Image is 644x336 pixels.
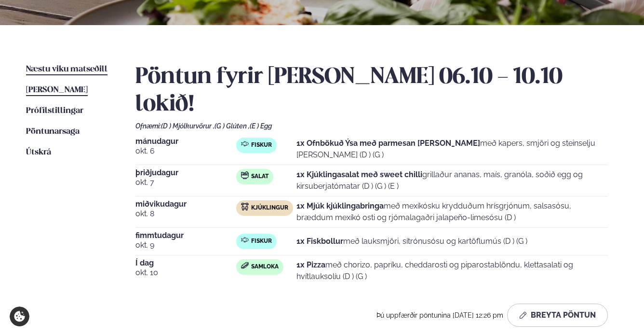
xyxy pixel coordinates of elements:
[296,170,422,179] strong: 1x Kjúklingasalat með sweet chilli
[250,122,272,130] span: (E ) Egg
[296,139,480,148] strong: 1x Ofnbökuð Ýsa með parmesan [PERSON_NAME]
[251,263,279,271] span: Samloka
[161,122,215,130] span: (D ) Mjólkurvörur ,
[135,232,236,239] span: fimmtudagur
[26,147,51,158] a: Útskrá
[135,138,236,145] span: mánudagur
[26,64,107,75] a: Næstu viku matseðill
[215,122,250,130] span: (G ) Glúten ,
[135,169,236,177] span: þriðjudagur
[507,304,608,327] button: Breyta Pöntun
[296,201,384,210] strong: 1x Mjúk kjúklingabringa
[296,236,527,247] p: með lauksmjöri, sítrónusósu og kartöflumús (D ) (G )
[296,138,608,161] p: með kapers, smjöri og steinselju [PERSON_NAME] (D ) (G )
[26,105,83,117] a: Prófílstillingar
[26,86,88,94] span: [PERSON_NAME]
[10,307,29,326] a: Cookie settings
[241,203,249,210] img: chicken.svg
[135,200,236,208] span: miðvikudagur
[26,107,83,115] span: Prófílstillingar
[26,148,51,156] span: Útskrá
[135,122,618,130] div: Ofnæmi:
[26,126,80,138] a: Pöntunarsaga
[296,169,608,192] p: grillaður ananas, maís, granóla, soðið egg og kirsuberjatómatar (D ) (G ) (E )
[296,260,325,269] strong: 1x Pizza
[135,177,236,188] span: okt. 7
[26,65,107,73] span: Næstu viku matseðill
[241,262,249,269] img: sandwich-new-16px.svg
[135,64,618,118] h2: Pöntun fyrir [PERSON_NAME] 06.10 - 10.10 lokið!
[251,204,288,212] span: Kjúklingur
[251,141,272,149] span: Fiskur
[296,259,608,282] p: með chorizo, papríku, cheddarosti og piparostablöndu, klettasalati og hvítlauksolíu (D ) (G )
[26,127,80,136] span: Pöntunarsaga
[135,208,236,220] span: okt. 8
[135,145,236,157] span: okt. 6
[135,267,236,279] span: okt. 10
[241,171,249,179] img: salad.svg
[251,238,272,245] span: Fiskur
[241,140,249,148] img: fish.svg
[251,173,268,181] span: Salat
[135,259,236,267] span: Í dag
[26,84,88,96] a: [PERSON_NAME]
[135,239,236,251] span: okt. 9
[376,311,503,319] span: Þú uppfærðir pöntunina [DATE] 12:26 pm
[296,237,343,246] strong: 1x Fiskbollur
[296,200,608,224] p: með mexíkósku krydduðum hrísgrjónum, salsasósu, bræddum mexíkó osti og rjómalagaðri jalapeño-lime...
[241,236,249,244] img: fish.svg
